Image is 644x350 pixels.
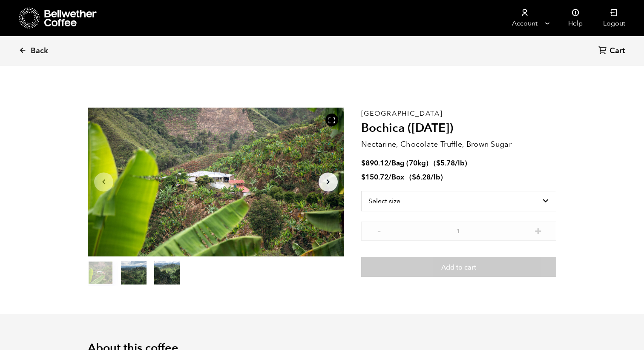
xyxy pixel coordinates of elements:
[391,172,404,182] span: Box
[361,158,365,168] span: $
[361,121,556,136] h2: Bochica ([DATE])
[361,172,365,182] span: $
[31,46,48,56] span: Back
[388,158,391,168] span: /
[533,226,543,234] button: +
[361,257,556,277] button: Add to cart
[361,158,388,168] bdi: 890.12
[434,158,467,168] span: ( )
[609,46,625,56] span: Cart
[455,158,465,168] span: /lb
[361,139,556,150] p: Nectarine, Chocolate Truffle, Brown Sugar
[598,46,627,57] a: Cart
[361,172,388,182] bdi: 150.72
[374,226,385,234] button: -
[391,158,428,168] span: Bag (70kg)
[412,172,416,182] span: $
[409,172,443,182] span: ( )
[436,158,440,168] span: $
[388,172,391,182] span: /
[436,158,455,168] bdi: 5.78
[431,172,440,182] span: /lb
[412,172,431,182] bdi: 6.28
